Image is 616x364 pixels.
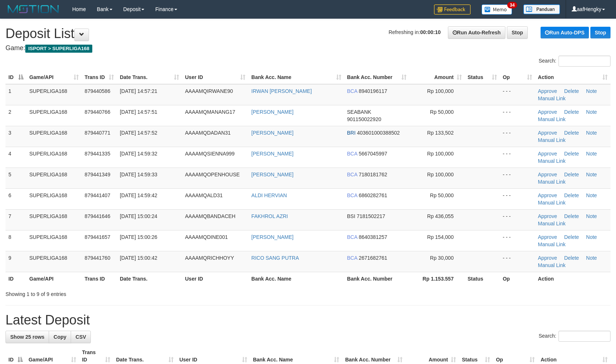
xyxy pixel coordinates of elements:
[5,45,611,52] h4: Game:
[430,192,454,198] span: Rp 50,000
[185,234,228,240] span: AAAAMQDINE001
[26,230,82,251] td: SUPERLIGA168
[538,109,557,115] a: Approve
[541,27,589,38] a: Run Auto-DPS
[538,151,557,157] a: Approve
[120,255,157,261] span: [DATE] 15:00:42
[500,251,535,272] td: - - -
[347,109,371,115] span: SEABANK
[26,168,82,188] td: SUPERLIGA168
[185,213,235,219] span: AAAAMQBANDACEH
[347,234,357,240] span: BCA
[117,272,182,285] th: Date Trans.
[586,151,597,157] a: Note
[5,331,49,343] a: Show 25 rows
[5,168,26,188] td: 5
[389,29,441,35] span: Refreshing in:
[85,234,110,240] span: 879441657
[538,262,566,268] a: Manual Link
[5,26,611,41] h1: Deposit List
[538,200,566,206] a: Manual Link
[559,331,611,342] input: Search:
[538,95,566,101] a: Manual Link
[251,130,293,136] a: [PERSON_NAME]
[586,213,597,219] a: Note
[120,88,157,94] span: [DATE] 14:57:21
[564,130,579,136] a: Delete
[538,172,557,177] a: Approve
[26,209,82,230] td: SUPERLIGA168
[535,71,611,84] th: Action: activate to sort column ascending
[120,151,157,157] span: [DATE] 14:59:32
[538,192,557,198] a: Approve
[538,116,566,122] a: Manual Link
[538,255,557,261] a: Approve
[347,116,381,122] span: Copy 901150022920 to clipboard
[430,255,454,261] span: Rp 30,000
[564,234,579,240] a: Delete
[427,88,453,94] span: Rp 100,000
[5,209,26,230] td: 7
[538,221,566,226] a: Manual Link
[182,71,248,84] th: User ID: activate to sort column ascending
[347,130,356,136] span: BRI
[507,26,528,39] a: Stop
[26,71,82,84] th: Game/API: activate to sort column ascending
[5,313,611,327] h1: Latest Deposit
[586,172,597,177] a: Note
[26,105,82,126] td: SUPERLIGA168
[359,255,387,261] span: Copy 2671682761 to clipboard
[586,234,597,240] a: Note
[5,71,26,84] th: ID: activate to sort column descending
[564,88,579,94] a: Delete
[26,126,82,147] td: SUPERLIGA168
[53,334,66,340] span: Copy
[409,71,465,84] th: Amount: activate to sort column ascending
[359,151,387,157] span: Copy 5667045997 to clipboard
[586,255,597,261] a: Note
[85,213,110,219] span: 879441646
[85,88,110,94] span: 879440586
[251,192,287,198] a: ALDI HERVIAN
[427,172,453,177] span: Rp 100,000
[564,151,579,157] a: Delete
[120,213,157,219] span: [DATE] 15:00:24
[85,151,110,157] span: 879441335
[564,213,579,219] a: Delete
[85,130,110,136] span: 879440771
[344,272,409,285] th: Bank Acc. Number
[586,130,597,136] a: Note
[539,331,611,342] label: Search:
[430,109,454,115] span: Rp 50,000
[538,213,557,219] a: Approve
[5,251,26,272] td: 9
[538,158,566,164] a: Manual Link
[500,209,535,230] td: - - -
[347,88,357,94] span: BCA
[10,334,44,340] span: Show 25 rows
[482,4,512,15] img: Button%20Memo.svg
[26,147,82,168] td: SUPERLIGA168
[535,272,611,285] th: Action
[420,29,441,35] strong: 00:00:10
[117,71,182,84] th: Date Trans.: activate to sort column ascending
[5,188,26,209] td: 6
[538,130,557,136] a: Approve
[251,255,299,261] a: RICO SANG PUTRA
[26,272,82,285] th: Game/API
[357,213,385,219] span: Copy 7181502217 to clipboard
[586,88,597,94] a: Note
[590,27,611,38] a: Stop
[120,234,157,240] span: [DATE] 15:00:26
[347,255,357,261] span: BCA
[5,126,26,147] td: 3
[434,4,471,15] img: Feedback.jpg
[5,288,251,298] div: Showing 1 to 9 of 9 entries
[251,88,312,94] a: IRWAN [PERSON_NAME]
[538,179,566,185] a: Manual Link
[427,130,453,136] span: Rp 133,502
[538,88,557,94] a: Approve
[185,151,234,157] span: AAAAMQSIENNA999
[85,255,110,261] span: 879441760
[120,109,157,115] span: [DATE] 14:57:51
